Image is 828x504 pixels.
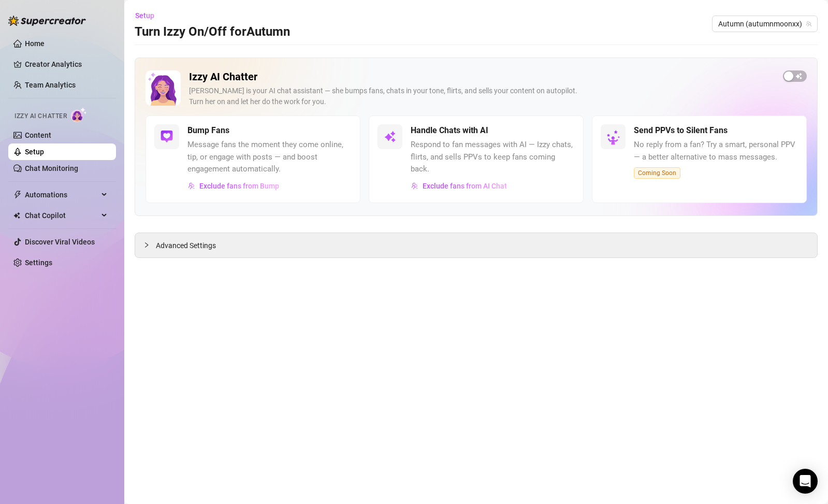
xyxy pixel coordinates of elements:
[411,182,418,190] img: svg%3e
[188,182,195,190] img: svg%3e
[793,469,818,494] div: Open Intercom Messenger
[25,81,76,89] a: Team Analytics
[411,124,488,137] h5: Handle Chats with AI
[634,139,798,163] span: No reply from a fan? Try a smart, personal PPV — a better alternative to mass messages.
[25,148,44,156] a: Setup
[606,130,623,147] img: silent-fans-ppv-o-N6Mmdf.svg
[161,131,173,143] img: svg%3e
[634,124,728,137] h5: Send PPVs to Silent Fans
[718,16,811,32] span: Autumn (autumnmoonxx)
[634,167,680,179] span: Coming Soon
[384,131,396,143] img: svg%3e
[806,21,812,27] span: team
[25,39,45,48] a: Home
[189,70,775,83] h2: Izzy AI Chatter
[187,178,280,194] button: Exclude fans from Bump
[8,16,86,26] img: logo-BBDzfeDw.svg
[25,207,98,224] span: Chat Copilot
[156,240,216,251] span: Advanced Settings
[25,164,78,172] a: Chat Monitoring
[25,238,95,246] a: Discover Viral Videos
[25,186,98,203] span: Automations
[13,191,22,199] span: thunderbolt
[135,24,290,40] h3: Turn Izzy On/Off for Autumn
[13,212,20,219] img: Chat Copilot
[411,178,507,194] button: Exclude fans from AI Chat
[25,56,108,73] a: Creator Analytics
[143,242,150,248] span: collapsed
[135,11,154,20] span: Setup
[143,239,156,251] div: collapsed
[25,131,51,139] a: Content
[146,70,181,106] img: Izzy AI Chatter
[189,85,775,107] div: [PERSON_NAME] is your AI chat assistant — she bumps fans, chats in your tone, flirts, and sells y...
[199,182,279,190] span: Exclude fans from Bump
[25,258,52,267] a: Settings
[187,139,352,176] span: Message fans the moment they come online, tip, or engage with posts — and boost engagement automa...
[187,124,229,137] h5: Bump Fans
[71,107,87,122] img: AI Chatter
[411,139,575,176] span: Respond to fan messages with AI — Izzy chats, flirts, and sells PPVs to keep fans coming back.
[423,182,507,190] span: Exclude fans from AI Chat
[135,7,163,24] button: Setup
[14,111,67,121] span: Izzy AI Chatter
